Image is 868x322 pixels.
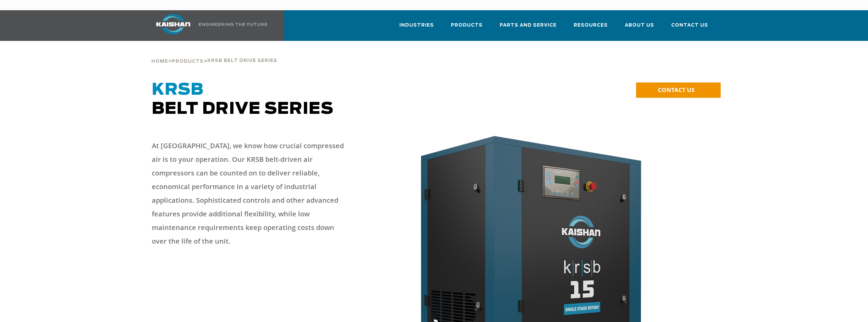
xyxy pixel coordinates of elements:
a: Parts and Service [500,16,557,40]
span: krsb belt drive series [207,59,277,63]
a: CONTACT US [636,82,721,98]
a: About Us [625,16,654,40]
span: KRSB [152,82,204,98]
p: At [GEOGRAPHIC_DATA], we know how crucial compressed air is to your operation. Our KRSB belt-driv... [152,139,350,248]
a: Industries [399,16,434,40]
span: Resources [574,21,608,29]
span: Products [451,21,483,29]
span: Belt Drive Series [152,82,334,117]
a: Contact Us [671,16,708,40]
span: Contact Us [671,21,708,29]
a: Products [172,58,204,64]
span: Industries [399,21,434,29]
div: > > [151,41,277,67]
span: Products [172,59,204,64]
a: Products [451,16,483,40]
span: Home [151,59,168,64]
a: Kaishan USA [148,10,268,41]
span: About Us [625,21,654,29]
span: CONTACT US [658,86,694,94]
img: Engineering the future [199,23,267,26]
span: Parts and Service [500,21,557,29]
a: Home [151,58,168,64]
a: Resources [574,16,608,40]
img: kaishan logo [148,14,199,34]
